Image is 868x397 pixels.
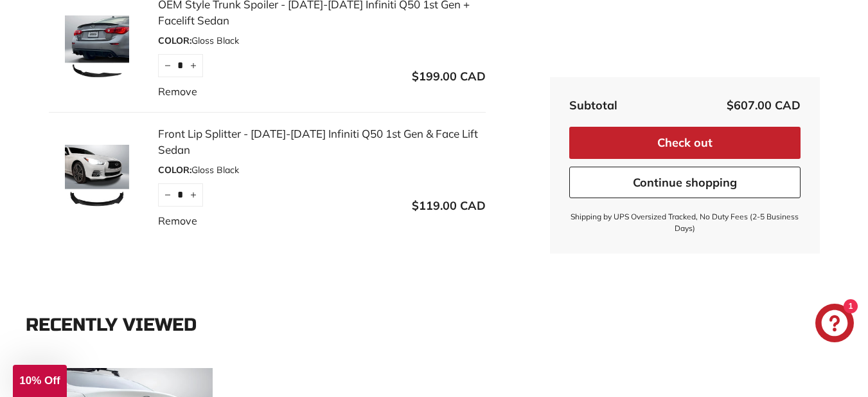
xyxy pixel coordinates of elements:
button: Reduce item quantity by one [158,54,177,77]
a: Remove [158,84,197,99]
a: Continue shopping [569,167,801,199]
div: Recently viewed [26,315,842,335]
span: COLOR: [158,35,191,46]
span: $607.00 CAD [727,98,801,113]
button: Increase item quantity by one [184,183,203,207]
inbox-online-store-chat: Shopify online store chat [811,304,858,346]
span: COLOR: [158,164,191,176]
button: Increase item quantity by one [184,54,203,77]
a: Front Lip Splitter - [DATE]-[DATE] Infiniti Q50 1st Gen & Face Lift Sedan [158,125,486,158]
div: Gloss Black [158,34,486,48]
button: Check out [569,127,801,159]
span: $119.00 CAD [412,198,486,213]
span: 10% Off [19,374,60,387]
button: Reduce item quantity by one [158,183,177,207]
div: 10% Off [13,365,67,397]
img: OEM Style Trunk Spoiler - 2014-2024 Infiniti Q50 1st Gen + Facelift Sedan [49,15,145,80]
div: Subtotal [569,97,617,114]
small: Shipping by UPS Oversized Tracked, No Duty Fees (2-5 Business Days) [569,212,801,235]
img: Front Lip Splitter - 2014-2024 Infiniti Q50 1st Gen & Face Lift Sedan [49,145,145,209]
span: $199.00 CAD [412,69,486,84]
div: Gloss Black [158,163,486,177]
a: Remove [158,213,197,228]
